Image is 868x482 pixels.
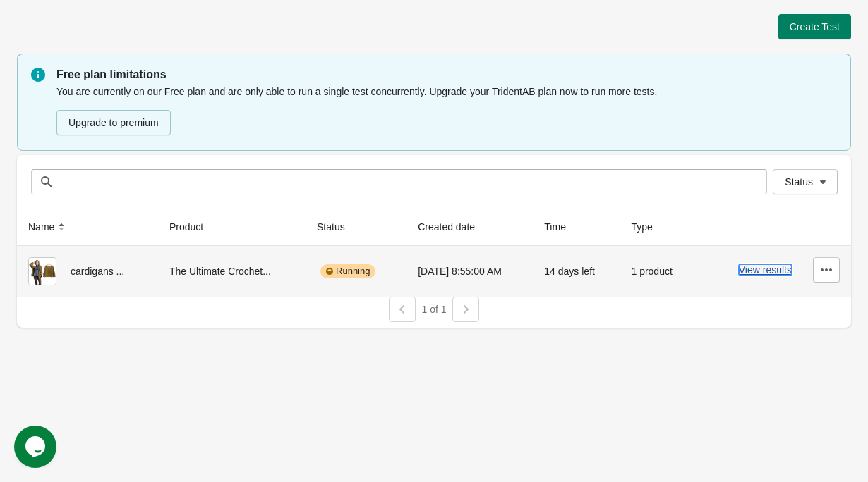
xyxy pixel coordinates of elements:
div: [DATE] 8:55:00 AM [418,257,522,285]
button: Status [773,169,838,194]
div: 14 days left [544,257,608,285]
button: Product [164,214,223,240]
button: Created date [412,214,495,240]
button: Time [538,214,586,240]
div: Running [320,264,375,278]
div: cardigans ... [28,257,147,285]
span: Status [785,176,813,187]
button: View results [739,264,792,276]
div: The Ultimate Crochet... [169,257,294,285]
button: Type [625,214,672,240]
button: Create Test [778,14,851,39]
button: Name [23,214,74,240]
button: Upgrade to premium [56,110,171,135]
iframe: chat widget [14,426,59,468]
span: Create Test [790,21,840,32]
span: 1 of 1 [421,304,446,315]
p: Free plan limitations [56,66,837,83]
button: Status [311,214,365,240]
div: You are currently on our Free plan and are only able to run a single test concurrently. Upgrade y... [56,83,837,137]
div: 1 product [631,257,684,285]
